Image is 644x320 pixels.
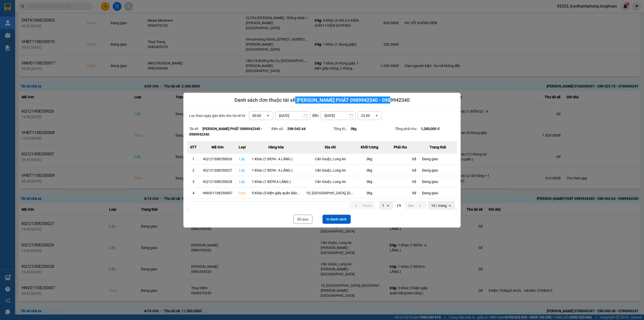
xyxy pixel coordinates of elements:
[360,156,378,162] div: 0 kg
[350,202,375,209] button: previous page. current page 1 / 1
[333,126,395,137] div: Tổng KL:
[321,112,355,120] input: Select a date.
[384,179,416,184] div: 0 đ
[252,168,300,173] div: 1 Khác (1 ĐƠN - A LĂNG )
[306,168,354,173] div: Cần Giuộc, Long An
[447,203,448,208] input: Selected 10 / trang.
[190,156,197,162] div: 1
[306,156,354,162] div: Cần Giuộc, Long An
[252,179,300,184] div: 1 Khác (1 ĐƠN A LĂNG )
[422,168,454,173] div: Đang giao
[405,202,426,209] button: next page. current page 1 / 1
[360,190,378,196] div: 0 kg
[360,168,378,173] div: 0 kg
[252,113,261,118] div: 00:00
[448,204,452,208] svg: open
[386,204,390,208] svg: open
[189,127,262,136] strong: [PERSON_NAME] PHÁT 0989942340 - 0989942340
[381,141,419,153] th: Phải thu
[422,179,454,184] div: Đang giao
[360,179,378,184] div: 0 kg
[203,179,232,184] div: KQ121308250028
[431,203,447,208] div: 10 / trang
[266,114,270,118] svg: open
[422,190,454,196] div: Đang giao
[357,141,381,153] th: Khối lượng
[252,190,300,196] div: 5 Khác (5 kiện giấy quấn băng keo vàng )
[238,190,246,196] div: Giao
[187,141,200,153] th: STT
[190,190,197,196] div: 4
[203,190,232,196] div: HNVD1108250007
[238,168,246,173] div: Lấy
[384,156,416,162] div: 0 đ
[187,111,457,120] div: Lọc theo ngày gán đơn cho tài xế từ
[183,93,461,228] div: dialog
[422,156,454,162] div: Đang giao
[382,203,384,208] div: 1
[303,141,357,153] th: Địa chỉ
[306,179,354,184] div: Cần Giuộc, Long An
[384,168,416,173] div: 0 đ
[419,141,457,153] th: Trạng thái
[306,190,354,196] div: 10, [GEOGRAPHIC_DATA], [GEOGRAPHIC_DATA], [GEOGRAPHIC_DATA]
[395,126,457,137] div: Tổng phải thu:
[361,113,370,118] div: 23:59
[275,112,310,120] input: Select a date.
[384,190,416,196] div: 0 đ
[238,156,246,162] div: Lấy
[287,127,306,131] strong: 29K-042.64
[190,168,197,173] div: 2
[271,126,333,137] div: Biển số:
[235,141,249,153] th: Loại
[421,127,439,131] strong: 1,280,000 đ
[190,179,197,184] div: 3
[375,114,379,118] svg: open
[293,215,312,224] button: Bỏ qua
[189,126,271,137] div: Tài xế:
[323,215,351,224] button: In danh sách
[249,141,303,153] th: Hàng hóa
[252,156,300,162] div: 1 Khác (1 ĐƠN - A LĂNG )
[203,156,232,162] div: KQ121308250026
[351,127,356,131] strong: 0 kg
[200,141,235,153] th: Mã đơn
[238,179,246,184] div: Lấy
[203,168,232,173] div: KQ121308250027
[234,97,410,104] span: Danh sách đơn thuộc tài xế [PERSON_NAME] PHÁT 0989942340 - 0989942340
[310,112,321,119] div: đến
[397,203,401,209] span: / 1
